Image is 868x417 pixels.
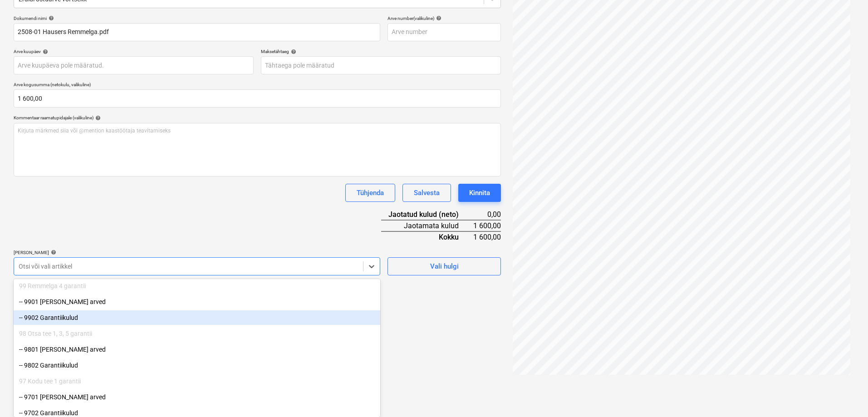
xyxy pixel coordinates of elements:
[387,257,501,275] button: Vali hulgi
[469,187,490,199] div: Kinnita
[402,184,451,202] button: Salvesta
[14,89,501,108] input: Arve kogusumma (netokulu, valikuline)
[14,390,380,404] div: -- 9701 Mahakantud arved
[14,82,501,89] p: Arve kogusumma (netokulu, valikuline)
[473,209,501,220] div: 0,00
[414,187,440,199] div: Salvesta
[14,390,380,404] div: -- 9701 [PERSON_NAME] arved
[14,56,254,74] input: Arve kuupäeva pole määratud.
[458,184,501,202] button: Kinnita
[357,187,384,199] div: Tühjenda
[14,310,380,325] div: -- 9902 Garantiikulud
[430,260,459,272] div: Vali hulgi
[14,294,380,309] div: -- 9901 [PERSON_NAME] arved
[14,374,380,388] div: 97 Kodu tee 1 garantii
[345,184,395,202] button: Tühjenda
[381,220,473,231] div: Jaotamata kulud
[14,15,380,21] div: Dokumendi nimi
[49,250,56,255] span: help
[289,49,296,54] span: help
[14,279,380,293] div: 99 Remmelga 4 garantii
[14,326,380,341] div: 98 Otsa tee 1, 3, 5 garantii
[93,115,101,121] span: help
[14,358,380,373] div: -- 9802 Garantiikulud
[14,115,501,121] div: Kommentaar raamatupidajale (valikuline)
[381,209,473,220] div: Jaotatud kulud (neto)
[387,23,501,41] input: Arve number
[387,15,501,21] div: Arve number (valikuline)
[41,49,48,54] span: help
[14,250,380,255] div: [PERSON_NAME]
[473,220,501,231] div: 1 600,00
[261,56,501,74] input: Tähtaega pole määratud
[47,15,54,21] span: help
[14,342,380,357] div: -- 9801 Mahakantud arved
[434,15,441,21] span: help
[14,23,380,41] input: Dokumendi nimi
[14,342,380,357] div: -- 9801 [PERSON_NAME] arved
[14,49,254,54] div: Arve kuupäev
[381,231,473,242] div: Kokku
[261,49,501,54] div: Maksetähtaeg
[473,231,501,242] div: 1 600,00
[14,294,380,309] div: -- 9901 Mahakantud arved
